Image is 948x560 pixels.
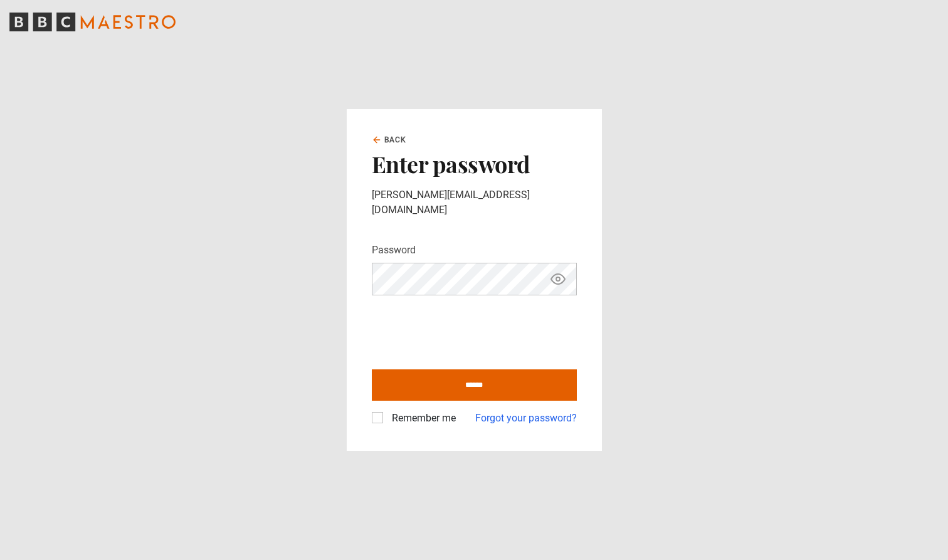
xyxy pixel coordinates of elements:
[547,268,569,290] button: Show password
[372,188,577,218] p: [PERSON_NAME][EMAIL_ADDRESS][DOMAIN_NAME]
[9,13,176,31] svg: BBC Maestro
[372,151,577,177] h2: Enter password
[475,411,577,426] a: Forgot your password?
[384,134,407,145] span: Back
[387,411,456,426] label: Remember me
[372,243,416,258] label: Password
[372,305,562,354] iframe: reCAPTCHA
[372,134,407,145] a: Back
